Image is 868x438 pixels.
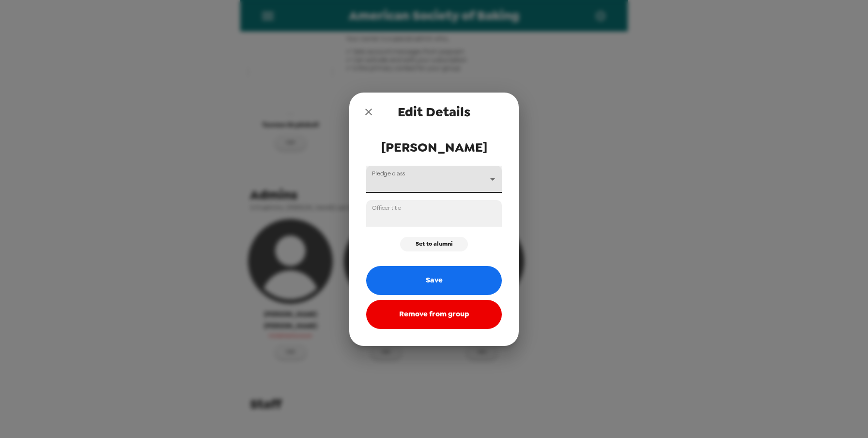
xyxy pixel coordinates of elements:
button: Save [366,266,502,295]
button: close [359,102,378,122]
label: Pledge class [372,169,405,177]
button: Remove from group [366,300,502,329]
span: Edit Details [398,103,470,121]
span: [PERSON_NAME] [366,139,502,156]
label: Officer title [372,203,401,212]
button: Set to alumni [400,237,468,251]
